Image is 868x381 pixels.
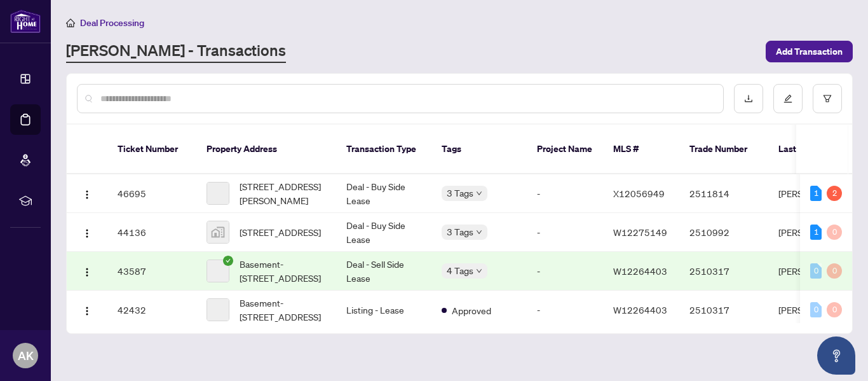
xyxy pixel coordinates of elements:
img: Logo [82,306,92,316]
td: Deal - Buy Side Lease [336,174,431,213]
span: [STREET_ADDRESS] [240,225,321,239]
span: 3 Tags [447,225,473,239]
span: edit [783,94,792,103]
th: Transaction Type [336,125,431,174]
td: 2511814 [679,174,768,213]
button: Logo [77,222,97,242]
span: X12056949 [613,188,665,199]
button: filter [813,84,842,113]
td: Deal - Sell Side Lease [336,252,431,291]
img: thumbnail-img [207,221,229,243]
td: - [527,291,603,329]
td: 44136 [107,213,196,252]
th: Project Name [527,125,603,174]
button: Open asap [817,336,855,375]
th: Property Address [196,125,336,174]
td: - [527,213,603,252]
span: Deal Processing [80,17,144,29]
span: down [476,268,482,274]
span: check-circle [223,256,233,266]
th: Ticket Number [107,125,196,174]
div: 0 [827,225,842,240]
span: W12264403 [613,304,667,315]
img: Logo [82,228,92,239]
button: Logo [77,183,97,204]
td: [PERSON_NAME] [768,213,864,252]
span: down [476,190,482,197]
span: down [476,229,482,235]
span: Basement-[STREET_ADDRESS] [240,257,326,285]
button: Logo [77,261,97,281]
span: W12264403 [613,265,667,277]
button: Logo [77,300,97,320]
td: Listing - Lease [336,291,431,329]
td: 2510317 [679,252,768,291]
span: Approved [452,303,491,317]
td: 43587 [107,252,196,291]
td: 42432 [107,291,196,329]
td: [PERSON_NAME] [768,174,864,213]
img: Logo [82,190,92,200]
td: 2510317 [679,291,768,329]
th: Last Updated By [768,125,864,174]
td: Deal - Buy Side Lease [336,213,431,252]
span: AK [18,347,34,364]
div: 1 [810,225,822,240]
div: 0 [827,302,842,317]
div: 2 [827,186,842,201]
td: - [527,252,603,291]
button: download [734,84,763,113]
span: Basement-[STREET_ADDRESS] [240,296,326,324]
td: - [527,174,603,213]
span: [STREET_ADDRESS][PERSON_NAME] [240,179,326,207]
div: 1 [810,186,822,201]
th: Trade Number [679,125,768,174]
button: edit [773,84,803,113]
td: [PERSON_NAME] [768,252,864,291]
img: logo [10,10,41,33]
td: 46695 [107,174,196,213]
span: Add Transaction [776,41,843,62]
span: download [744,94,753,103]
div: 0 [827,263,842,279]
span: filter [823,94,832,103]
span: 3 Tags [447,186,473,200]
th: Tags [431,125,527,174]
a: [PERSON_NAME] - Transactions [66,40,286,63]
span: home [66,18,75,27]
th: MLS # [603,125,679,174]
button: Add Transaction [766,41,853,62]
td: [PERSON_NAME] [768,291,864,329]
div: 0 [810,263,822,279]
td: 2510992 [679,213,768,252]
div: 0 [810,302,822,317]
img: Logo [82,267,92,277]
span: 4 Tags [447,263,473,278]
span: W12275149 [613,226,667,238]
